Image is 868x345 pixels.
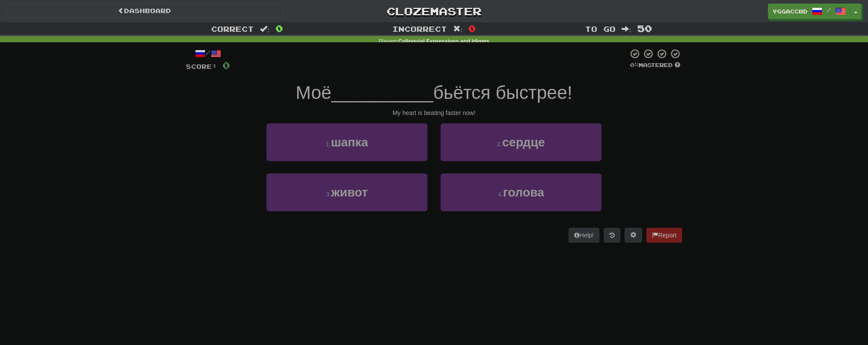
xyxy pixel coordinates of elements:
span: 50 [637,23,652,34]
span: шапка [331,135,368,149]
span: живот [331,186,368,199]
a: yggaccBD / [768,3,851,19]
span: : [622,25,631,33]
span: __________ [331,82,433,103]
span: Correct [211,24,254,33]
small: 4 . [498,191,503,198]
small: 2 . [497,141,502,148]
span: yggaccBD [773,7,807,15]
div: Mastered [628,61,682,69]
span: To go [585,24,616,33]
span: : [453,25,463,33]
small: 1 . [326,141,331,148]
strong: Colloquial Expressions and Idioms [398,38,489,44]
span: 0 [276,23,283,34]
button: Round history (alt+y) [604,228,620,243]
button: 1.шапка [266,123,427,161]
span: голова [503,186,545,199]
span: сердце [502,135,545,149]
button: 2.сердце [441,123,602,161]
button: Help! [569,228,599,243]
a: Clozemaster [296,3,572,19]
span: Моё [296,82,331,103]
button: 4.голова [441,173,602,211]
span: : [260,25,269,33]
div: My heart is beating faster now! [186,108,682,117]
small: 3 . [326,191,331,198]
button: Report [646,228,682,243]
span: Score: [186,63,217,70]
a: Dashboard [7,3,283,18]
span: 0 [468,23,476,34]
span: бьётся быстрее! [433,82,572,103]
div: / [186,48,230,59]
span: 0 % [630,61,639,68]
button: 3.живот [266,173,427,211]
span: 0 [222,60,230,71]
span: Incorrect [392,24,447,33]
span: / [827,7,831,13]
